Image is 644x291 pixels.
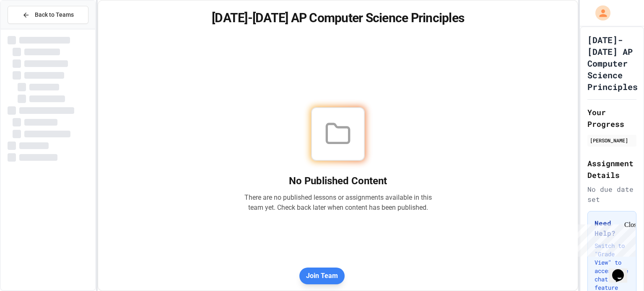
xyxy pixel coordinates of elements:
button: Back to Teams [8,6,88,24]
iframe: chat widget [609,258,636,283]
h1: [DATE]-[DATE] AP Computer Science Principles [108,10,568,26]
div: Chat with us now!Close [3,3,58,53]
h3: Need Help? [595,218,629,238]
h2: Assignment Details [587,157,636,181]
h1: [DATE]-[DATE] AP Computer Science Principles [587,34,638,93]
iframe: chat widget [574,221,636,257]
button: Join Team [299,268,345,284]
span: Back to Teams [35,10,74,19]
h2: Your Progress [587,106,636,130]
p: There are no published lessons or assignments available in this team yet. Check back later when c... [244,193,432,213]
div: No due date set [587,184,636,204]
h2: No Published Content [244,174,432,188]
div: [PERSON_NAME] [590,136,634,144]
div: My Account [587,3,613,23]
